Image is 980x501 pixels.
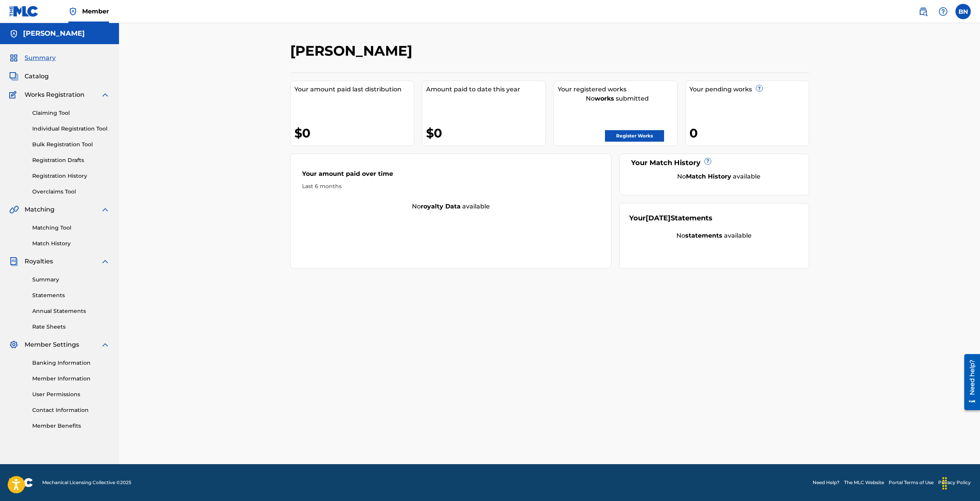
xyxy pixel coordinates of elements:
span: Member Settings [25,340,79,349]
a: Privacy Policy [938,479,971,486]
span: ? [705,158,711,164]
div: $0 [294,124,414,142]
div: Your amount paid over time [302,169,600,182]
a: Public Search [916,4,931,19]
span: Mechanical Licensing Collective © 2025 [42,479,131,486]
a: Individual Registration Tool [32,125,110,133]
a: Member Benefits [32,422,110,430]
div: No available [639,172,799,181]
div: $0 [426,124,545,142]
a: Contact Information [32,406,110,414]
span: Works Registration [25,90,84,99]
span: Member [82,7,109,16]
div: No available [629,231,799,240]
div: Amount paid to date this year [426,85,545,94]
img: Matching [9,205,19,214]
img: Royalties [9,257,18,266]
a: Registration Drafts [32,156,110,164]
a: CatalogCatalog [9,72,49,81]
img: search [919,7,928,16]
div: Your Match History [629,158,799,168]
strong: royalty data [421,203,461,210]
a: Claiming Tool [32,109,110,117]
div: User Menu [955,4,971,19]
a: Member Information [32,375,110,383]
div: Your pending works [689,85,809,94]
span: ? [756,85,762,91]
img: Member Settings [9,340,18,349]
div: Your amount paid last distribution [294,85,414,94]
img: expand [101,205,110,214]
a: Need Help? [813,479,840,486]
img: Top Rightsholder [68,7,78,16]
img: expand [101,257,110,266]
a: SummarySummary [9,53,56,63]
img: expand [101,340,110,349]
a: Overclaims Tool [32,188,110,196]
div: Your registered works [558,85,677,94]
a: User Permissions [32,390,110,398]
a: Statements [32,291,110,299]
a: Register Works [605,130,664,142]
a: Match History [32,240,110,248]
a: Annual Statements [32,307,110,315]
div: 0 [689,124,809,142]
span: [DATE] [646,214,671,222]
strong: works [595,95,614,102]
span: Matching [25,205,55,214]
img: Accounts [9,29,18,38]
div: Help [935,4,951,19]
iframe: Resource Center [959,351,980,413]
a: Matching Tool [32,224,110,232]
img: expand [101,90,110,99]
strong: Match History [686,173,731,180]
span: Catalog [25,72,49,81]
div: Your Statements [629,213,712,223]
a: Summary [32,276,110,284]
div: Drag [939,472,951,495]
h2: [PERSON_NAME] [290,42,416,60]
a: Banking Information [32,359,110,367]
img: Works Registration [9,90,19,99]
span: Summary [25,53,56,63]
a: Rate Sheets [32,323,110,331]
img: Summary [9,53,18,63]
a: Bulk Registration Tool [32,141,110,149]
iframe: Chat Widget [942,464,980,501]
strong: statements [685,232,722,239]
img: Catalog [9,72,18,81]
img: MLC Logo [9,6,39,17]
img: help [939,7,948,16]
div: No submitted [558,94,677,103]
div: No available [291,202,611,211]
span: Royalties [25,257,53,266]
a: Registration History [32,172,110,180]
a: The MLC Website [844,479,884,486]
img: logo [9,478,33,487]
h5: Brockwell Nason [23,29,85,38]
div: Last 6 months [302,182,600,190]
a: Portal Terms of Use [889,479,934,486]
